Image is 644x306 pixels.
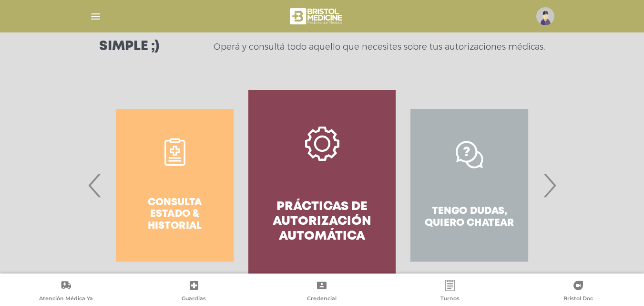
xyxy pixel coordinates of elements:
[288,5,345,28] img: bristol-medicine-blanco.png
[90,11,102,22] img: Cober_menu-lines-white.svg
[514,280,642,304] a: Bristol Doc
[440,295,460,304] span: Turnos
[2,280,130,304] a: Atención Médica Ya
[540,159,559,211] span: Next
[182,295,206,304] span: Guardias
[86,159,104,211] span: Previous
[386,280,514,304] a: Turnos
[248,90,396,281] a: Prácticas de autorización automática
[563,295,593,304] span: Bristol Doc
[266,200,378,244] h4: Prácticas de autorización automática
[214,41,545,53] p: Operá y consultá todo aquello que necesites sobre tus autorizaciones médicas.
[39,295,93,304] span: Atención Médica Ya
[536,7,554,25] img: profile-placeholder.svg
[307,295,337,304] span: Credencial
[258,280,386,304] a: Credencial
[99,40,159,53] h3: Simple ;)
[130,280,258,304] a: Guardias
